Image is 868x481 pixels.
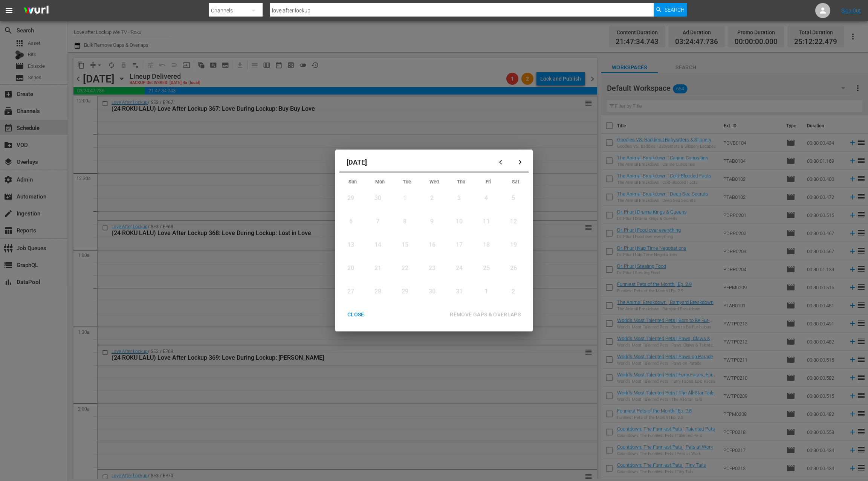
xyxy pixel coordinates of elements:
div: 10 [454,217,464,226]
div: 30 [373,194,382,203]
span: Thu [457,179,465,185]
span: menu [5,6,14,15]
div: 29 [346,194,356,203]
div: 18 [481,241,491,249]
span: Fri [486,179,491,185]
div: 29 [400,287,410,296]
div: 20 [346,264,356,273]
div: 28 [373,287,382,296]
span: Mon [375,179,385,185]
div: 5 [509,194,518,203]
div: Month View [339,177,529,304]
span: Search [665,3,685,17]
div: 11 [481,217,491,226]
span: Wed [429,179,439,185]
div: 16 [427,241,437,249]
div: 2 [427,194,437,203]
div: 23 [427,264,437,273]
div: 30 [427,287,437,296]
span: Sun [348,179,357,185]
span: Sat [512,179,519,185]
div: 6 [346,217,356,226]
div: 1 [400,194,410,203]
div: 15 [400,241,410,249]
div: 9 [427,217,437,226]
div: 13 [346,241,356,249]
div: 3 [454,194,464,203]
div: [DATE] [339,153,493,171]
div: 26 [509,264,518,273]
span: Tue [403,179,411,185]
div: 25 [481,264,491,273]
div: 1 [481,287,491,296]
div: 27 [346,287,356,296]
div: 8 [400,217,410,226]
div: CLOSE [341,310,370,319]
div: 24 [454,264,464,273]
div: 17 [454,241,464,249]
button: CLOSE [338,308,373,322]
div: 2 [509,287,518,296]
div: 7 [373,217,382,226]
div: 21 [373,264,382,273]
div: 19 [509,241,518,249]
img: ans4CAIJ8jUAAAAAAAAAAAAAAAAAAAAAAAAgQb4GAAAAAAAAAAAAAAAAAAAAAAAAJMjXAAAAAAAAAAAAAAAAAAAAAAAAgAT5G... [18,2,54,20]
div: 31 [454,287,464,296]
div: 4 [481,194,491,203]
div: 12 [509,217,518,226]
div: 22 [400,264,410,273]
div: 14 [373,241,382,249]
a: Sign Out [841,8,861,14]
